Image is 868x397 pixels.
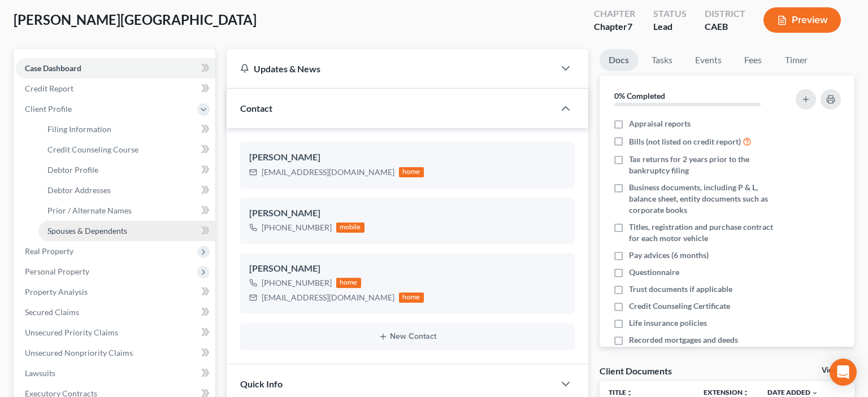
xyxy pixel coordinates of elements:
[629,317,707,329] span: Life insurance policies
[16,78,215,99] a: Credit Report
[47,185,111,195] span: Debtor Addresses
[47,145,138,154] span: Credit Counseling Course
[38,119,215,139] a: Filing Information
[705,20,745,33] div: CAEB
[776,49,817,71] a: Timer
[25,104,72,114] span: Client Profile
[629,221,781,244] span: Titles, registration and purchase contract for each motor vehicle
[629,283,732,295] span: Trust documents if applicable
[25,348,133,357] span: Unsecured Nonpriority Claims
[626,390,633,396] i: unfold_more
[629,118,691,129] span: Appraisal reports
[25,328,118,337] span: Unsecured Priority Claims
[629,334,738,346] span: Recorded mortgages and deeds
[262,292,394,303] div: [EMAIL_ADDRESS][DOMAIN_NAME]
[25,246,73,256] span: Real Property
[822,367,850,374] a: View All
[16,302,215,322] a: Secured Claims
[240,103,272,114] span: Contact
[38,200,215,221] a: Prior / Alternate Names
[25,368,55,378] span: Lawsuits
[262,167,394,178] div: [EMAIL_ADDRESS][DOMAIN_NAME]
[38,221,215,241] a: Spouses & Dependents
[16,343,215,363] a: Unsecured Nonpriority Claims
[643,49,682,71] a: Tasks
[629,250,709,261] span: Pay advices (6 months)
[262,277,332,289] div: [PHONE_NUMBER]
[830,359,857,386] div: Open Intercom Messenger
[25,267,89,276] span: Personal Property
[336,223,364,233] div: mobile
[25,63,81,73] span: Case Dashboard
[735,49,771,71] a: Fees
[600,49,638,71] a: Docs
[629,267,679,278] span: Questionnaire
[600,365,672,377] div: Client Documents
[38,180,215,200] a: Debtor Addresses
[811,390,818,396] i: expand_more
[629,300,730,312] span: Credit Counseling Certificate
[629,154,781,176] span: Tax returns for 2 years prior to the bankruptcy filing
[629,182,781,216] span: Business documents, including P & L, balance sheet, entity documents such as corporate books
[16,58,215,78] a: Case Dashboard
[704,388,749,396] a: Extensionunfold_more
[399,293,424,303] div: home
[614,91,665,101] strong: 0% Completed
[767,388,818,396] a: Date Added expand_more
[594,7,635,20] div: Chapter
[249,151,566,164] div: [PERSON_NAME]
[686,49,731,71] a: Events
[47,124,111,134] span: Filing Information
[16,282,215,302] a: Property Analysis
[763,7,841,33] button: Preview
[653,7,687,20] div: Status
[16,322,215,343] a: Unsecured Priority Claims
[627,21,632,32] span: 7
[653,20,687,33] div: Lead
[47,165,98,174] span: Debtor Profile
[594,20,635,33] div: Chapter
[47,206,132,215] span: Prior / Alternate Names
[38,139,215,160] a: Credit Counseling Course
[16,363,215,383] a: Lawsuits
[705,7,745,20] div: District
[743,390,749,396] i: unfold_more
[249,207,566,220] div: [PERSON_NAME]
[25,307,79,317] span: Secured Claims
[240,378,283,389] span: Quick Info
[249,262,566,276] div: [PERSON_NAME]
[609,388,633,396] a: Titleunfold_more
[25,84,73,93] span: Credit Report
[262,222,332,233] div: [PHONE_NUMBER]
[629,136,741,147] span: Bills (not listed on credit report)
[399,167,424,177] div: home
[336,278,361,288] div: home
[47,226,127,235] span: Spouses & Dependents
[240,63,541,75] div: Updates & News
[14,11,257,28] span: [PERSON_NAME][GEOGRAPHIC_DATA]
[249,332,566,341] button: New Contact
[38,160,215,180] a: Debtor Profile
[25,287,88,296] span: Property Analysis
